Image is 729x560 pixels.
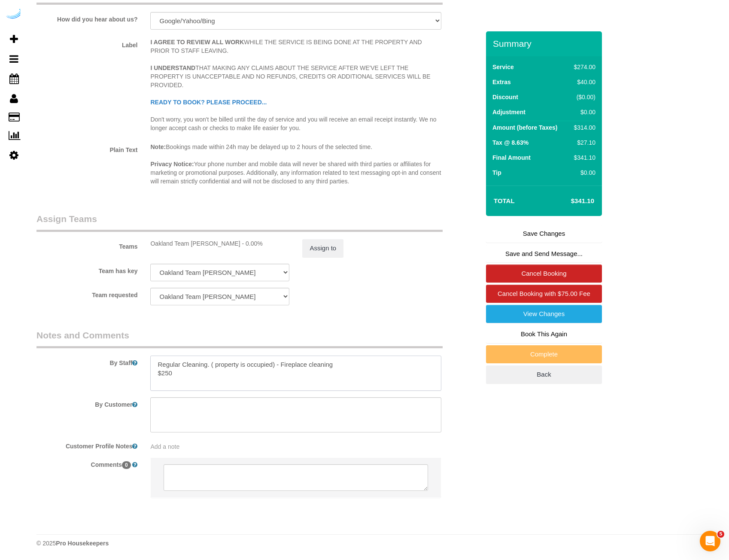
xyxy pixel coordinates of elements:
label: Service [492,63,514,71]
div: $40.00 [571,78,595,86]
strong: Note: [150,143,166,150]
span: Add a note [150,443,179,450]
p: Bookings made within 24h may be delayed up to 2 hours of the selected time. Your phone number and... [150,143,441,186]
label: Teams [30,239,144,251]
div: ($0.00) [571,93,595,101]
label: How did you hear about us? [30,12,144,24]
strong: I AGREE TO REVIEW ALL WORK [150,39,244,46]
label: Label [30,38,144,49]
div: Oakland Team [PERSON_NAME] - 0.00% [150,239,289,248]
a: Back [486,365,602,383]
strong: I UNDERSTAND [150,64,195,71]
a: Book This Again [486,325,602,343]
iframe: Intercom live chat [700,531,720,551]
div: $314.00 [571,123,595,132]
span: 0 [122,461,131,469]
a: Cancel Booking [486,265,602,283]
a: View Changes [486,305,602,323]
label: Comments [30,457,144,469]
span: READY TO BOOK? PLEASE PROCEED... [150,99,267,106]
strong: Pro Housekeepers [56,540,109,547]
legend: Assign Teams [36,213,443,232]
label: Team requested [30,288,144,299]
label: Plain Text [30,143,144,154]
div: $274.00 [571,63,595,71]
p: WHILE THE SERVICE IS BEING DONE AT THE PROPERTY AND PRIOR TO STAFF LEAVING. THAT MAKING ANY CLAIM... [150,38,441,132]
h3: Summary [493,39,598,49]
label: Tip [492,168,501,177]
label: By Staff [30,356,144,367]
label: Final Amount [492,153,531,162]
strong: Total [494,197,515,204]
label: Extras [492,78,511,86]
div: $27.10 [571,138,595,147]
div: © 2025 [36,539,720,548]
label: Discount [492,93,518,101]
h4: $341.10 [545,198,594,205]
label: Amount (before Taxes) [492,123,557,132]
div: $0.00 [571,108,595,116]
label: Tax @ 8.63% [492,138,529,147]
a: Save Changes [486,225,602,243]
a: Cancel Booking with $75.00 Fee [486,285,602,303]
span: 5 [717,531,724,538]
img: Automaid Logo [5,9,22,21]
label: Customer Profile Notes [30,439,144,450]
label: By Customer [30,397,144,409]
label: Team has key [30,264,144,275]
label: Adjustment [492,108,525,116]
div: $0.00 [571,168,595,177]
legend: Notes and Comments [36,329,443,348]
span: Cancel Booking with $75.00 Fee [498,290,590,297]
a: Save and Send Message... [486,245,602,263]
button: Assign to [302,239,343,257]
div: $341.10 [571,153,595,162]
strong: Privacy Notice: [150,161,194,167]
